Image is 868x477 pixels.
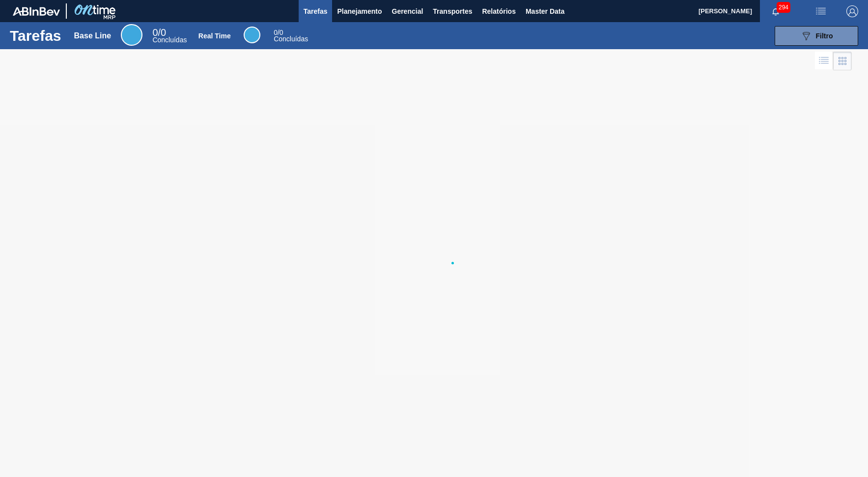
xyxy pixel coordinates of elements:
[152,27,166,38] span: / 0
[121,24,142,46] div: Base Line
[392,5,423,17] span: Gerencial
[152,36,187,44] span: Concluídas
[152,29,187,43] div: Base Line
[775,26,858,46] button: Filtro
[198,32,231,40] div: Real Time
[815,5,827,17] img: userActions
[274,29,278,36] span: 0
[152,27,158,38] span: 0
[274,30,308,42] div: Real Time
[274,35,308,43] span: Concluídas
[74,31,112,40] div: Base Line
[244,27,260,43] div: Real Time
[816,32,833,40] span: Filtro
[433,5,472,17] span: Transportes
[482,5,515,17] span: Relatórios
[526,5,564,17] span: Master Data
[337,5,382,17] span: Planejamento
[274,29,283,36] span: / 0
[10,30,61,41] h1: Tarefas
[760,4,791,18] button: Notificações
[304,5,328,17] span: Tarefas
[777,2,790,13] span: 294
[13,7,60,16] img: TNhmsLtSVTkK8tSr43FrP2fwEKptu5GPRR3wAAAABJRU5ErkJggg==
[846,5,858,17] img: Logout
